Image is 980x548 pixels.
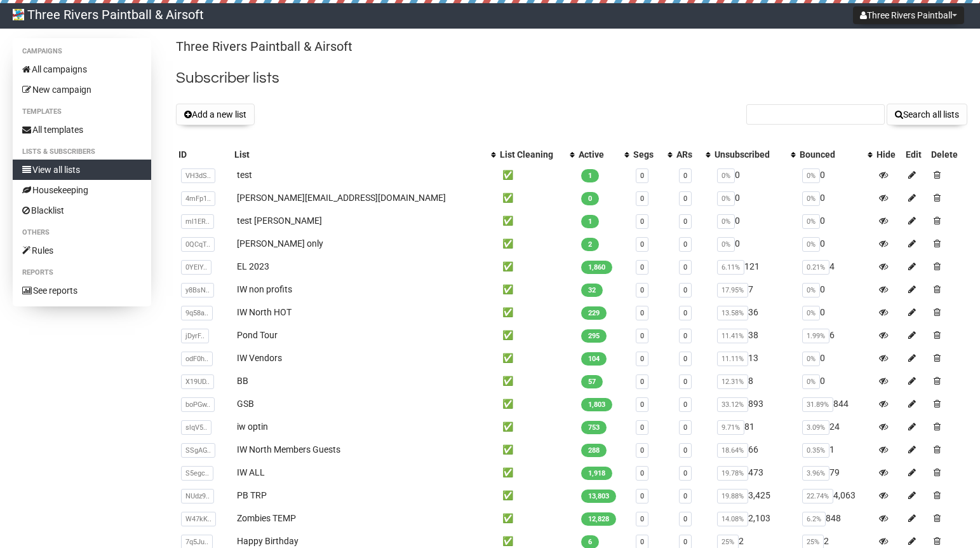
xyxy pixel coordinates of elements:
a: 0 [683,378,687,386]
a: 0 [640,492,644,500]
td: ✅ [497,484,576,507]
a: 0 [683,469,687,477]
div: Unsubscribed [715,148,785,161]
span: 0.35% [802,443,829,458]
a: 0 [640,446,644,455]
a: test [PERSON_NAME] [237,216,322,226]
span: 22.74% [802,489,833,503]
a: 0 [640,240,644,249]
td: 0 [797,232,874,255]
td: 7 [712,278,798,301]
a: 0 [640,355,644,363]
span: 57 [581,375,603,388]
td: 36 [712,301,798,324]
td: ✅ [497,301,576,324]
td: 893 [712,392,798,415]
button: Add a new list [176,104,255,125]
a: 0 [683,332,687,340]
a: 0 [640,263,644,271]
td: 0 [712,209,798,232]
span: 12.31% [717,374,748,389]
a: See reports [13,280,151,301]
td: ✅ [497,461,576,484]
span: 0% [802,283,820,298]
a: 0 [640,217,644,226]
span: 3.09% [802,420,829,435]
td: 0 [712,186,798,209]
div: ID [178,148,229,161]
th: Delete: No sort applied, sorting is disabled [929,146,967,163]
li: Campaigns [13,44,151,59]
div: Active [579,148,618,161]
button: Three Rivers Paintball [853,6,964,24]
span: 31.89% [802,397,833,412]
a: IW ALL [237,467,265,477]
a: EL 2023 [237,261,269,271]
a: All templates [13,120,151,140]
a: 0 [640,401,644,409]
a: 0 [683,538,687,546]
a: 0 [640,195,644,203]
span: 11.11% [717,352,748,366]
div: List [234,148,485,161]
a: 0 [640,172,644,180]
th: Bounced: No sort applied, activate to apply an ascending sort [797,146,874,163]
th: Segs: No sort applied, activate to apply an ascending sort [631,146,674,163]
td: ✅ [497,255,576,278]
td: 0 [797,301,874,324]
td: 4 [797,255,874,278]
span: 0% [717,191,735,206]
td: 79 [797,461,874,484]
td: 6 [797,324,874,346]
td: 0 [797,163,874,186]
span: 9q58a.. [181,306,213,320]
td: 24 [797,415,874,438]
span: 0% [802,214,820,229]
span: 4mFp1.. [181,191,215,206]
a: 0 [683,217,687,226]
span: 13.58% [717,306,748,320]
td: ✅ [497,232,576,255]
span: 2 [581,238,599,251]
div: Bounced [800,148,861,161]
a: IW North HOT [237,307,292,317]
span: jDyrF.. [181,329,209,343]
th: Unsubscribed: No sort applied, activate to apply an ascending sort [712,146,798,163]
span: 17.95% [717,283,748,298]
span: odF0h.. [181,352,213,366]
a: 0 [640,423,644,432]
td: ✅ [497,186,576,209]
a: PB TRP [237,490,267,500]
a: View all lists [13,160,151,180]
a: 0 [683,446,687,455]
th: ARs: No sort applied, activate to apply an ascending sort [674,146,711,163]
a: GSB [237,399,254,409]
span: 0% [802,191,820,206]
span: 229 [581,306,607,320]
span: 11.41% [717,329,748,343]
a: 0 [640,286,644,294]
td: ✅ [497,415,576,438]
a: 0 [640,538,644,546]
td: 0 [797,186,874,209]
a: Housekeeping [13,180,151,200]
a: iw optin [237,421,268,432]
span: 19.78% [717,466,748,481]
a: New campaign [13,79,151,100]
a: 0 [683,492,687,500]
th: Hide: No sort applied, sorting is disabled [874,146,903,163]
span: 32 [581,284,603,297]
span: 19.88% [717,489,748,503]
span: 12,828 [581,512,616,526]
td: ✅ [497,507,576,530]
span: 104 [581,352,607,366]
td: ✅ [497,369,576,392]
span: 0% [717,237,735,252]
span: X19UD.. [181,374,214,389]
a: 0 [640,332,644,340]
span: 0% [802,352,820,366]
td: 81 [712,415,798,438]
div: Delete [931,148,965,161]
td: 121 [712,255,798,278]
span: NUdz9.. [181,489,214,503]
